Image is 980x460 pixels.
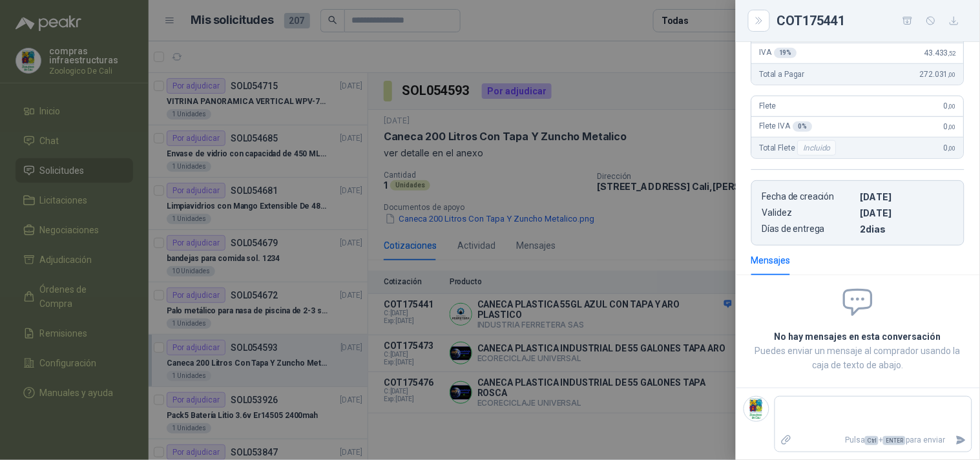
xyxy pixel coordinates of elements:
span: ,00 [948,71,956,78]
p: Días de entrega [762,224,855,235]
div: Mensajes [751,253,791,267]
div: 0 % [793,121,813,132]
div: Incluido [798,140,837,156]
span: ,00 [948,123,956,131]
span: 0 [944,143,956,152]
h2: No hay mensajes en esta conversación [751,329,964,344]
span: 272.031 [920,70,956,79]
p: 2 dias [860,224,954,235]
span: IVA [760,48,797,58]
button: Enviar [950,429,972,452]
span: Flete [760,101,777,110]
span: Flete IVA [760,121,813,132]
img: Company Logo [744,397,769,421]
p: Pulsa + para enviar [797,429,951,452]
span: Total a Pagar [760,70,805,79]
div: 19 % [775,48,798,58]
span: ENTER [883,436,906,445]
p: [DATE] [860,191,954,202]
span: ,52 [948,50,956,57]
p: Puedes enviar un mensaje al comprador usando la caja de texto de abajo. [751,344,964,372]
p: [DATE] [860,207,954,218]
span: Ctrl [865,436,879,445]
div: COT175441 [777,10,964,31]
p: Validez [762,207,855,218]
span: Total Flete [760,140,839,156]
span: ,00 [948,103,956,110]
p: Fecha de creación [762,191,855,202]
button: Close [751,13,767,28]
span: 0 [944,101,956,110]
span: ,00 [948,145,956,152]
span: 0 [944,122,956,131]
label: Adjuntar archivos [775,429,797,452]
span: 43.433 [924,48,956,57]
